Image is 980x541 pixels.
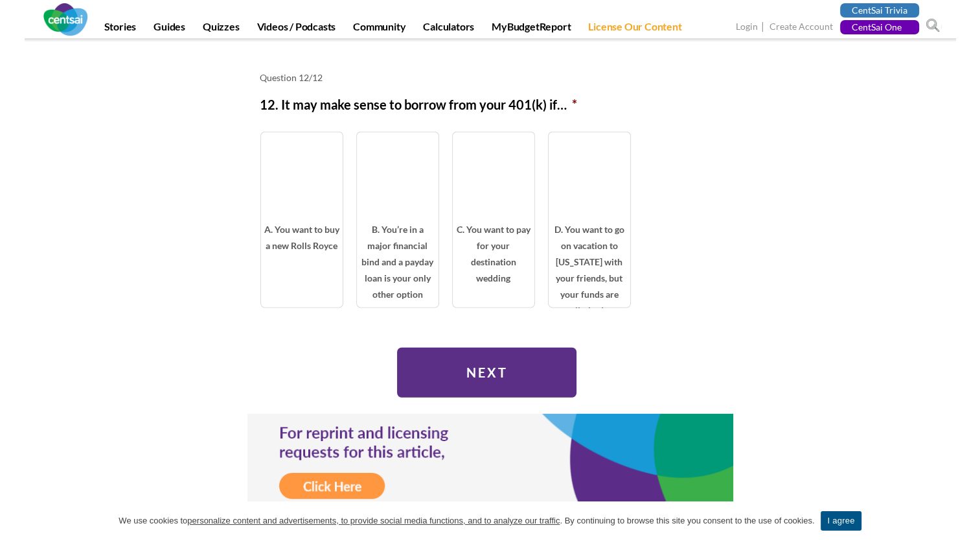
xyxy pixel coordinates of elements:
a: Quizzes [195,20,247,38]
a: I agree [821,511,861,531]
a: Guides [146,20,193,38]
a: CentSai Trivia [840,3,919,18]
span: D. You want to go on vacation to [US_STATE] with your friends, but your funds are limited [549,221,630,307]
img: CentSai [43,3,87,36]
img: Cnt-Lic-Banner-Desktop.png [247,414,733,509]
input: Next [397,348,576,398]
u: personalize content and advertisements, to provide social media functions, and to analyze our tra... [187,516,560,525]
span: A. You want to buy a new Rolls Royce [261,221,343,307]
a: MyBudgetReport [484,20,578,38]
a: Videos / Podcasts [249,20,344,38]
a: Stories [97,20,144,38]
span: We use cookies to . By continuing to browse this site you consent to the use of cookies. [119,514,814,527]
a: CentSai One [840,20,919,34]
span: B. You’re in a major financial bind and a payday loan is your only other option [357,221,439,307]
a: License Our Content [580,20,689,38]
span: | [760,19,768,34]
a: Login [736,21,758,34]
a: I agree [957,514,970,527]
span: C. You want to pay for your destination wedding [453,221,534,307]
label: 12. It may make sense to borrow from your 401(k) if… [260,94,577,115]
a: Create Account [769,21,833,34]
a: Community [345,20,413,38]
a: Calculators [415,20,482,38]
li: Question 12/12 [260,71,721,84]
